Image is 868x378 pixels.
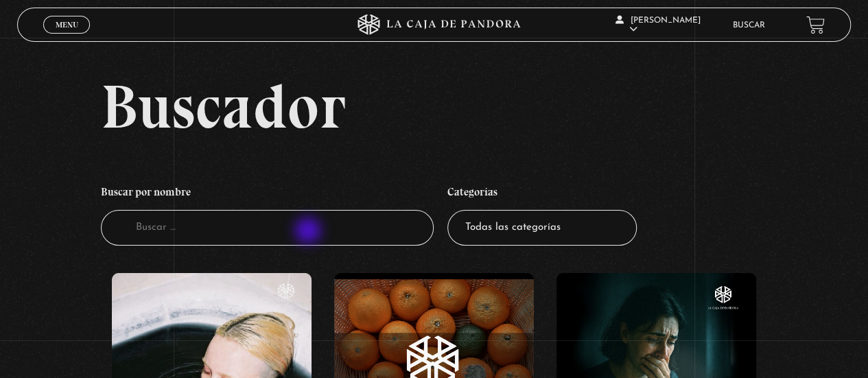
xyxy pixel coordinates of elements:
[51,32,83,42] span: Cerrar
[806,16,825,34] a: View your shopping cart
[733,21,765,29] a: Buscar
[615,16,701,34] span: [PERSON_NAME]
[447,178,637,210] h4: Categorías
[101,178,434,210] h4: Buscar por nombre
[101,75,851,137] h2: Buscador
[56,21,78,29] span: Menu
